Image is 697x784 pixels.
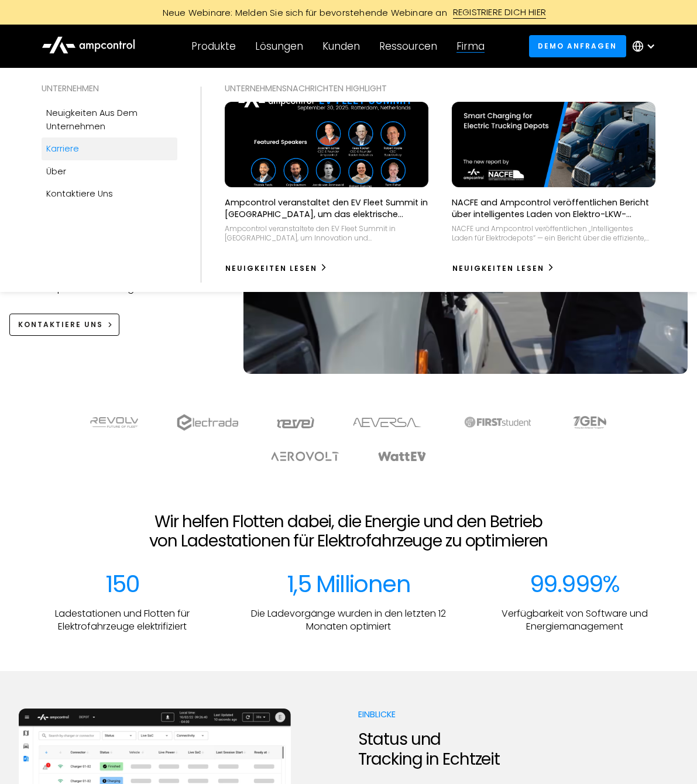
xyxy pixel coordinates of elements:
a: KONTAKTIERE UNS [9,314,119,335]
a: Kontaktiere uns [42,183,177,205]
h2: Wir helfen Flotten dabei, die Energie und den Betrieb von Ladestationen für Elektrofahrzeuge zu o... [19,512,678,551]
div: Firma [456,40,485,53]
a: Neuigkeiten aus dem Unternehmen [42,102,177,137]
div: Lösungen [255,40,303,53]
div: Ressourcen [379,40,437,53]
p: NACFE and Ampcontrol veröffentlichen Bericht über intelligentes Laden von Elektro-LKW-Depots [452,197,655,220]
div: 99.999% [530,570,620,598]
a: Neue Webinare: Melden Sie sich für bevorstehende Webinare anREGISTRIERE DICH HIER [85,6,612,19]
div: REGISTRIERE DICH HIER [453,6,546,19]
div: UNTERNEHMEN [42,82,177,95]
a: Neuigkeiten lesen [225,259,328,278]
a: Neuigkeiten lesen [452,259,555,278]
p: Die Ladevorgänge wurden in den letzten 12 Monaten optimiert [245,607,452,634]
div: UNTERNEHMENSNACHRICHTEN Highlight [225,82,655,95]
div: Karriere [46,142,79,155]
a: Demo anfragen [529,35,626,57]
div: Über [46,165,66,178]
img: Aerovolt Logo [270,452,340,461]
div: 1,5 Millionen [287,570,410,598]
div: Neuigkeiten lesen [225,263,317,274]
div: Neuigkeiten lesen [452,263,544,274]
p: Einblicke [358,709,566,720]
p: Ladestationen und Flotten für Elektrofahrzeuge elektrifiziert [19,607,226,634]
div: NACFE und Ampcontrol veröffentlichen „Intelligentes Laden für Elektrodepots“ — ein Bericht über d... [452,224,655,242]
div: 150 [105,570,139,598]
div: Kontaktiere uns [46,187,113,200]
a: Über [42,160,177,183]
div: Kunden [322,40,360,53]
div: Neue Webinare: Melden Sie sich für bevorstehende Webinare an [151,6,453,19]
div: Produkte [191,40,236,53]
a: Karriere [42,137,177,160]
h2: Status und Tracking in Echtzeit [358,730,566,769]
p: Verfügbarkeit von Software und Energiemanagement [471,607,678,634]
div: Neuigkeiten aus dem Unternehmen [46,106,173,133]
div: KONTAKTIERE UNS [18,319,103,330]
img: electrada logo [177,414,238,431]
p: Ampcontrol veranstaltet den EV Fleet Summit in [GEOGRAPHIC_DATA], um das elektrische Flottenmanag... [225,197,428,220]
img: WattEV logo [377,452,427,461]
div: Ampcontrol veranstaltete den EV Fleet Summit in [GEOGRAPHIC_DATA], um Innovation und Zusammenarbe... [225,224,428,242]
